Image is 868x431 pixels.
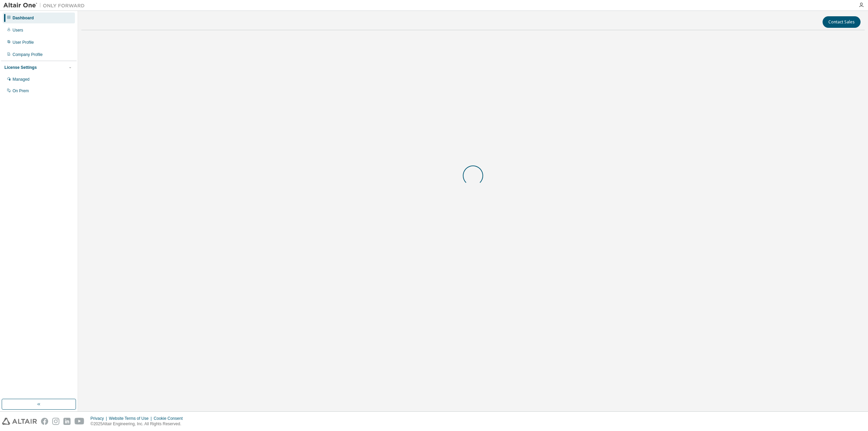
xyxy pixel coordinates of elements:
div: License Settings [4,65,37,70]
button: Contact Sales [823,16,861,28]
div: User Profile [13,40,34,45]
div: On Prem [13,88,29,94]
div: Company Profile [13,52,43,57]
img: instagram.svg [52,418,59,425]
div: Website Terms of Use [109,416,154,421]
img: Altair One [3,2,88,9]
div: Managed [13,77,29,82]
img: youtube.svg [75,418,84,425]
img: facebook.svg [41,418,48,425]
div: Cookie Consent [154,416,186,421]
img: altair_logo.svg [2,418,37,425]
p: © 2025 Altair Engineering, Inc. All Rights Reserved. [91,421,187,427]
div: Users [13,27,23,33]
div: Privacy [91,416,109,421]
div: Dashboard [13,15,34,21]
img: linkedin.svg [63,418,71,425]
